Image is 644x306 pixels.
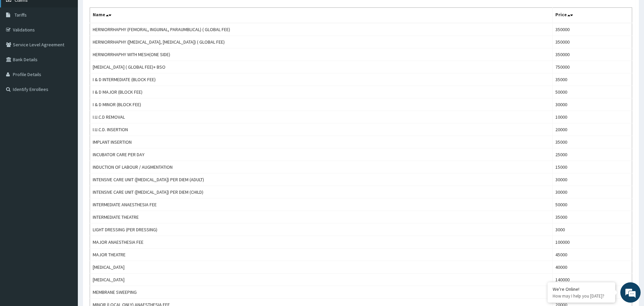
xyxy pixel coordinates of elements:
div: We're Online! [553,286,610,292]
td: 10000 [553,111,632,123]
td: 100000 [553,236,632,249]
span: Tariffs [15,12,27,18]
td: I.U.C.D. INSERTION [90,123,553,136]
td: 15000 [553,161,632,173]
td: HERNIORRHAPHY ([MEDICAL_DATA], [MEDICAL_DATA]) ( GLOBAL FEE) [90,36,553,48]
td: INDUCTION OF LABOUR / AUGMENTATION [90,161,553,173]
td: 30000 [553,98,632,111]
th: Name [90,8,553,23]
td: I & D MINOR (BLOCK FEE) [90,98,553,111]
td: I & D INTERMEDIATE (BLOCK FEE) [90,73,553,86]
td: MAJOR ANAESTHESIA FEE [90,236,553,249]
td: 20000 [553,123,632,136]
td: [MEDICAL_DATA] [90,261,553,274]
td: 35000 [553,73,632,86]
td: 350000 [553,36,632,48]
td: 140000 [553,274,632,286]
div: Chat with us now [35,38,114,47]
th: Price [553,8,632,23]
td: INTERMEDIATE THEATRE [90,211,553,223]
textarea: Type your message and hit 'Enter' [3,185,129,208]
td: 350000 [553,23,632,36]
td: [MEDICAL_DATA] [90,274,553,286]
td: IMPLANT INSERTION [90,136,553,148]
td: 3000 [553,223,632,236]
td: 35000 [553,136,632,148]
td: 40000 [553,261,632,274]
td: 50000 [553,86,632,98]
td: HERNIORRHAPHY WITH MESH(ONE SIDE) [90,48,553,61]
img: d_794563401_company_1708531726252_794563401 [13,34,27,51]
td: HERNIORRHAPHY (FEMORAL, INGUINAL, PARAUMBLICAL) ( GLOBAL FEE) [90,23,553,36]
td: 750000 [553,61,632,73]
td: INTENSIVE CARE UNIT ([MEDICAL_DATA]) PER DIEM (ADULT) [90,173,553,186]
td: I & D MAJOR (BLOCK FEE) [90,86,553,98]
td: 25000 [553,148,632,161]
span: We're online! [39,85,93,154]
td: 30000 [553,186,632,198]
div: Minimize live chat window [111,3,127,20]
td: I.U.C.D REMOVAL [90,111,553,123]
td: 35000 [553,211,632,223]
td: [MEDICAL_DATA] ( GLOBAL FEE)+ BSO [90,61,553,73]
td: LIGHT DRESSING (PER DRESSING) [90,223,553,236]
td: 30000 [553,173,632,186]
td: MEMBRANE SWEEPING [90,286,553,299]
td: 50000 [553,198,632,211]
td: INCUBATOR CARE PER DAY [90,148,553,161]
td: INTENSIVE CARE UNIT ([MEDICAL_DATA]) PER DIEM (CHILD) [90,186,553,198]
td: INTERMEDIATE ANAESTHESIA FEE [90,198,553,211]
p: How may I help you today? [553,293,610,299]
td: 45000 [553,249,632,261]
td: 350000 [553,48,632,61]
td: MAJOR THEATRE [90,249,553,261]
